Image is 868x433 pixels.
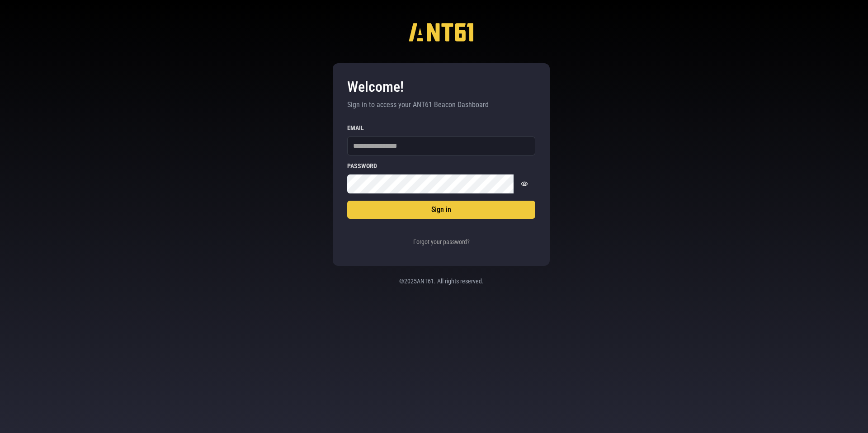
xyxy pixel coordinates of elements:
h3: Welcome! [347,78,535,96]
button: Show password [514,174,535,193]
label: Email [347,125,535,131]
button: Sign in [347,201,535,219]
p: © 2025 ANT61. All rights reserved. [344,277,539,286]
p: Sign in to access your ANT61 Beacon Dashboard [347,99,535,110]
button: Forgot your password? [411,233,472,251]
label: Password [347,163,535,169]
